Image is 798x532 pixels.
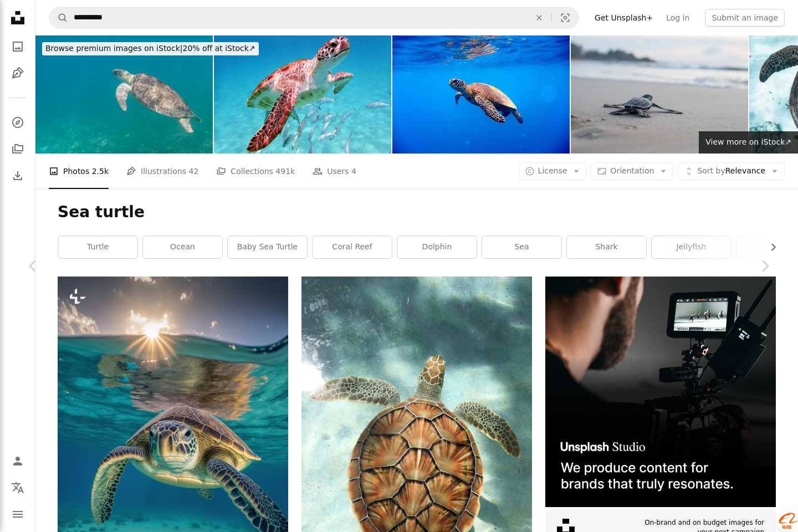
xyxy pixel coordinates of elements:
[699,131,798,154] a: View more on iStock↗
[588,9,659,27] a: Get Unsplash+
[7,35,29,58] a: Photos
[697,166,725,175] span: Sort by
[571,35,748,154] img: Leather back turtle babies are released into the sea
[552,7,579,28] button: Visual search
[189,165,199,177] span: 42
[7,477,29,499] button: Language
[58,236,137,258] a: turtle
[7,62,29,84] a: Illustrations
[45,44,182,53] span: Browse premium images on iStock |
[7,138,29,160] a: Collections
[482,236,561,258] a: sea
[397,236,477,258] a: dolphin
[678,162,785,180] button: Sort byRelevance
[126,154,198,189] a: Illustrations 42
[35,35,213,154] img: Green Sea Turtle in the Beautiful Secluded Salt Pond Beach on the Tropical Caribbean Island of St...
[49,7,68,28] button: Search Unsplash
[7,165,29,187] a: Download History
[545,277,776,507] img: file-1715652217532-464736461acbimage
[7,111,29,134] a: Explore
[7,450,29,472] a: Log in / Sign up
[519,162,587,180] button: License
[538,166,567,175] span: License
[216,154,295,189] a: Collections 491k
[313,236,392,258] a: coral reef
[49,7,579,29] form: Find visuals sitewide
[58,202,776,222] h1: Sea turtle
[228,236,307,258] a: baby sea turtle
[214,35,391,154] img: Turtle Swimming With Fish
[527,7,551,28] button: Clear
[731,213,798,319] a: Next
[313,154,356,189] a: Users 4
[301,425,532,435] a: brown turtle swimming in water
[143,236,222,258] a: ocean
[652,236,731,258] a: jellyfish
[610,166,654,175] span: Orientation
[567,236,646,258] a: shark
[35,35,265,62] a: Browse premium images on iStock|20% off at iStock↗
[697,166,765,177] span: Relevance
[659,9,696,27] a: Log in
[591,162,673,180] button: Orientation
[351,165,356,177] span: 4
[705,137,791,146] span: View more on iStock ↗
[392,35,570,154] img: Green turtle approaching water surface
[58,443,288,453] a: a green turtle swimming in the ocean at sunset
[42,42,259,55] div: 20% off at iStock ↗
[275,165,295,177] span: 491k
[7,503,29,525] button: Menu
[705,9,785,27] button: Submit an image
